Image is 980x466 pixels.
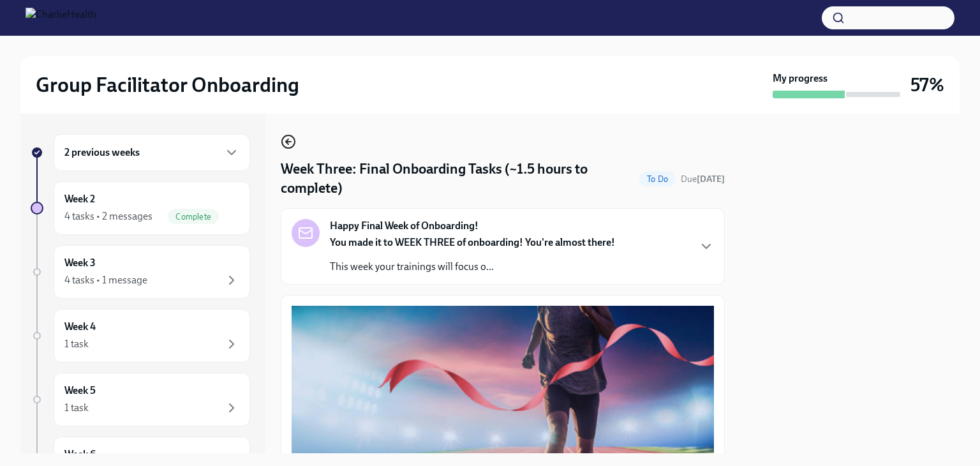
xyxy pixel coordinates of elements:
[168,212,219,222] span: Complete
[330,236,615,248] strong: You made it to WEEK THREE of onboarding! You're almost there!
[330,219,479,233] strong: Happy Final Week of Onboarding!
[64,384,96,398] h6: Week 5
[681,174,725,184] span: Due
[31,309,250,363] a: Week 41 task
[26,8,96,28] img: CharlieHealth
[64,447,96,462] h6: Week 6
[281,160,634,198] h4: Week Three: Final Onboarding Tasks (~1.5 hours to complete)
[31,245,250,299] a: Week 34 tasks • 1 message
[64,209,152,223] div: 4 tasks • 2 messages
[31,181,250,235] a: Week 24 tasks • 2 messagesComplete
[773,71,828,86] strong: My progress
[910,73,944,96] h3: 57%
[64,401,89,415] div: 1 task
[64,192,95,206] h6: Week 2
[64,320,96,334] h6: Week 4
[330,260,615,274] p: This week your trainings will focus o...
[639,174,676,184] span: To Do
[64,337,89,351] div: 1 task
[64,256,96,270] h6: Week 3
[681,173,725,185] span: August 16th, 2025 10:00
[64,146,140,160] h6: 2 previous weeks
[54,134,250,171] div: 2 previous weeks
[31,373,250,426] a: Week 51 task
[36,72,299,98] h2: Group Facilitator Onboarding
[64,273,147,287] div: 4 tasks • 1 message
[697,174,725,184] strong: [DATE]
